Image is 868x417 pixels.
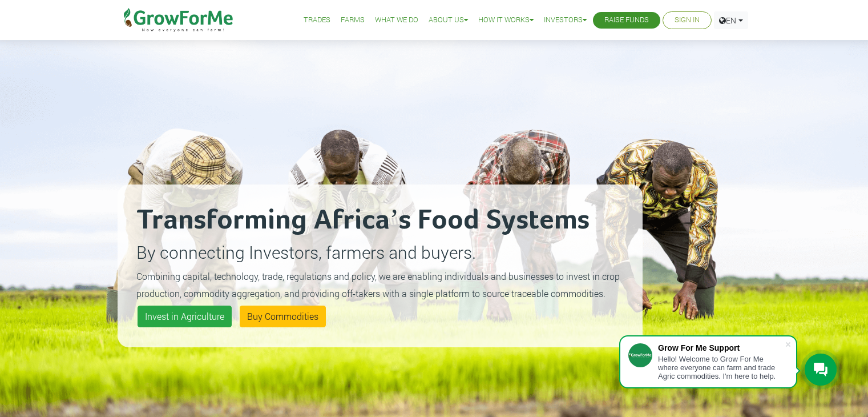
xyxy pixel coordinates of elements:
[658,355,785,380] div: Hello! Welcome to Grow For Me where everyone can farm and trade Agric commodities. I'm here to help.
[136,203,624,238] h2: Transforming Africa’s Food Systems
[658,343,785,352] div: Grow For Me Support
[138,306,232,327] a: Invest in Agriculture
[136,239,624,265] p: By connecting Investors, farmers and buyers.
[544,14,587,26] a: Investors
[478,14,534,26] a: How it Works
[240,306,326,327] a: Buy Commodities
[304,14,330,26] a: Trades
[604,14,649,26] a: Raise Funds
[714,11,748,29] a: EN
[136,270,620,299] small: Combining capital, technology, trade, regulations and policy, we are enabling individuals and bus...
[675,14,700,26] a: Sign In
[429,14,468,26] a: About Us
[341,14,365,26] a: Farms
[375,14,418,26] a: What We Do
